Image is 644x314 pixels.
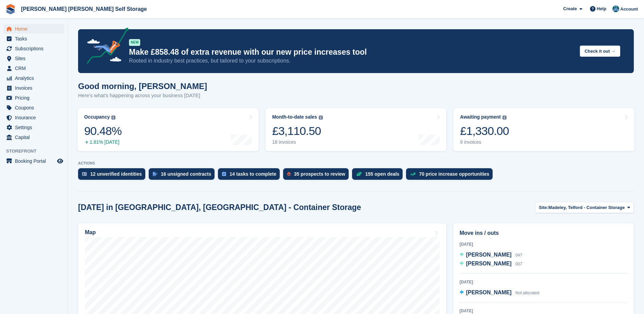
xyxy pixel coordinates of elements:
[466,290,512,295] span: [PERSON_NAME]
[15,64,56,73] span: CRM
[460,229,627,237] h2: Move ins / outs
[3,64,64,73] a: menu
[265,108,447,151] a: Month-to-date sales £3,110.50 18 invoices
[3,103,64,112] a: menu
[319,116,323,120] img: icon-info-grey-7440780725fd019a000dd9b08b2336e03edf1995a4989e88bcd33f0948082b44.svg
[410,173,416,176] img: price_increase_opportunities-93ffe204e8149a01c8c9dc8f82e8f89637d9d84a8eef4429ea346261dce0b2c0.svg
[460,251,522,260] a: [PERSON_NAME] 047
[6,148,68,155] span: Storefront
[84,139,122,145] div: 1.81% [DATE]
[283,168,352,183] a: 35 prospects to review
[453,108,634,151] a: Awaiting payment £1,330.00 9 invoices
[515,253,522,258] span: 047
[15,34,56,43] span: Tasks
[548,204,625,211] span: Madeley, Telford - Container Storage
[515,291,539,295] span: Not allocated
[84,124,122,138] div: 90.48%
[84,114,110,120] div: Occupancy
[466,261,512,266] span: [PERSON_NAME]
[365,171,399,177] div: 155 open deals
[78,203,361,212] h2: [DATE] in [GEOGRAPHIC_DATA], [GEOGRAPHIC_DATA] - Container Storage
[3,123,64,132] a: menu
[460,241,627,247] div: [DATE]
[82,172,87,176] img: verify_identity-adf6edd0f0f0b5bbfe63781bf79b02c33cf7c696d77639b501bdc392416b5a36.svg
[287,172,291,176] img: prospect-51fa495bee0391a8d652442698ab0144808aea92771e9ea1ae160a38d050c398.svg
[85,229,96,235] h2: Map
[460,114,501,120] div: Awaiting payment
[419,171,489,177] div: 70 price increase opportunities
[563,5,577,12] span: Create
[77,108,259,151] a: Occupancy 90.48% 1.81% [DATE]
[535,202,634,213] button: Site: Madeley, Telford - Container Storage
[3,83,64,93] a: menu
[129,39,140,46] div: NEW
[149,168,218,183] a: 16 unsigned contracts
[111,116,115,120] img: icon-info-grey-7440780725fd019a000dd9b08b2336e03edf1995a4989e88bcd33f0948082b44.svg
[272,124,323,138] div: £3,110.50
[460,279,627,285] div: [DATE]
[15,24,56,34] span: Home
[460,260,522,268] a: [PERSON_NAME] 007
[56,157,64,165] a: Preview store
[81,28,129,66] img: price-adjustments-announcement-icon-8257ccfd72463d97f412b2fc003d46551f7dbcb40ab6d574587a9cd5c0d94...
[3,156,64,166] a: menu
[18,3,150,15] a: [PERSON_NAME] [PERSON_NAME] Self Storage
[294,171,345,177] div: 35 prospects to review
[5,4,16,14] img: stora-icon-8386f47178a22dfd0bd8f6a31ec36ba5ce8667c1dd55bd0f319d3a0aa187defe.svg
[515,262,522,266] span: 007
[3,34,64,43] a: menu
[3,54,64,63] a: menu
[229,171,276,177] div: 14 tasks to complete
[460,124,509,138] div: £1,330.00
[15,54,56,63] span: Sites
[612,5,619,12] img: Jake Timmins
[3,93,64,103] a: menu
[352,168,406,183] a: 155 open deals
[3,133,64,142] a: menu
[15,123,56,132] span: Settings
[3,44,64,53] a: menu
[90,171,142,177] div: 12 unverified identities
[3,24,64,34] a: menu
[78,82,207,91] h1: Good morning, [PERSON_NAME]
[222,172,226,176] img: task-75834270c22a3079a89374b754ae025e5fb1db73e45f91037f5363f120a921f8.svg
[15,113,56,122] span: Insurance
[15,83,56,93] span: Invoices
[15,44,56,53] span: Subscriptions
[218,168,283,183] a: 14 tasks to complete
[356,172,362,176] img: deal-1b604bf984904fb50ccaf53a9ad4b4a5d6e5aea283cecdc64d6e3604feb123c2.svg
[460,308,627,314] div: [DATE]
[161,171,211,177] div: 16 unsigned contracts
[460,139,509,145] div: 9 invoices
[272,114,317,120] div: Month-to-date sales
[597,5,606,12] span: Help
[502,116,507,120] img: icon-info-grey-7440780725fd019a000dd9b08b2336e03edf1995a4989e88bcd33f0948082b44.svg
[539,204,548,211] span: Site:
[78,161,634,165] p: ACTIONS
[580,46,620,57] button: Check it out →
[15,103,56,112] span: Coupons
[3,113,64,122] a: menu
[460,289,539,297] a: [PERSON_NAME] Not allocated
[15,93,56,103] span: Pricing
[620,6,638,13] span: Account
[78,168,149,183] a: 12 unverified identities
[129,57,574,65] p: Rooted in industry best practices, but tailored to your subscriptions.
[15,156,56,166] span: Booking Portal
[272,139,323,145] div: 18 invoices
[15,133,56,142] span: Capital
[15,73,56,83] span: Analytics
[3,73,64,83] a: menu
[153,172,158,176] img: contract_signature_icon-13c848040528278c33f63329250d36e43548de30e8caae1d1a13099fd9432cc5.svg
[78,92,207,100] p: Here's what's happening across your business [DATE]
[129,47,574,57] p: Make £858.48 of extra revenue with our new price increases tool
[406,168,496,183] a: 70 price increase opportunities
[466,252,512,258] span: [PERSON_NAME]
